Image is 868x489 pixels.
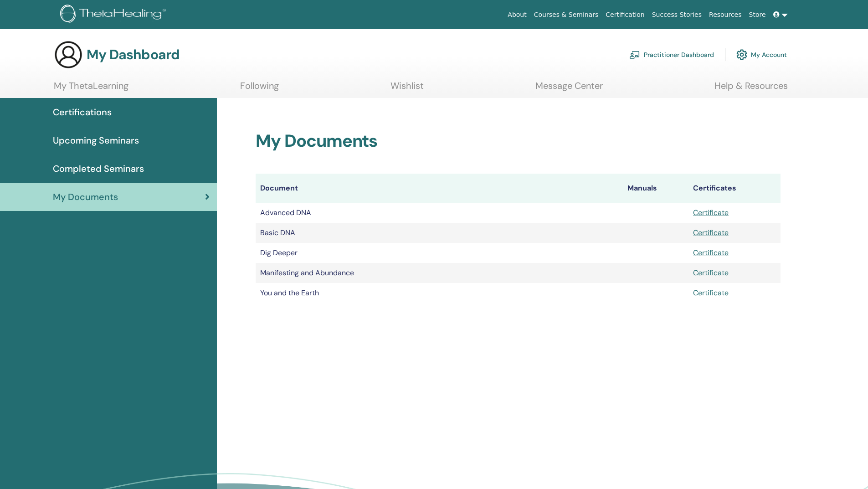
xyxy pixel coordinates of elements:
[54,80,128,98] a: My ThetaLearning
[256,243,623,263] td: Dig Deeper
[629,51,640,59] img: chalkboard-teacher.svg
[256,223,623,243] td: Basic DNA
[53,134,139,147] span: Upcoming Seminars
[256,174,623,203] th: Document
[688,174,781,203] th: Certificates
[602,6,648,23] a: Certification
[736,47,747,62] img: cog.svg
[693,248,729,257] a: Certificate
[53,162,144,175] span: Completed Seminars
[390,80,424,98] a: Wishlist
[535,80,603,98] a: Message Center
[530,6,602,23] a: Courses & Seminars
[54,40,83,69] img: generic-user-icon.jpg
[648,6,705,23] a: Success Stories
[693,288,729,298] a: Certificate
[714,80,788,98] a: Help & Resources
[256,283,623,303] td: You and the Earth
[53,190,118,204] span: My Documents
[87,46,180,63] h3: My Dashboard
[256,263,623,283] td: Manifesting and Abundance
[256,131,781,152] h2: My Documents
[693,228,729,237] a: Certificate
[693,208,729,217] a: Certificate
[256,203,623,223] td: Advanced DNA
[60,5,169,25] img: logo.png
[736,45,787,65] a: My Account
[629,45,714,65] a: Practitioner Dashboard
[504,6,530,23] a: About
[693,268,729,278] a: Certificate
[745,6,770,23] a: Store
[623,174,688,203] th: Manuals
[705,6,745,23] a: Resources
[53,105,112,119] span: Certifications
[240,80,279,98] a: Following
